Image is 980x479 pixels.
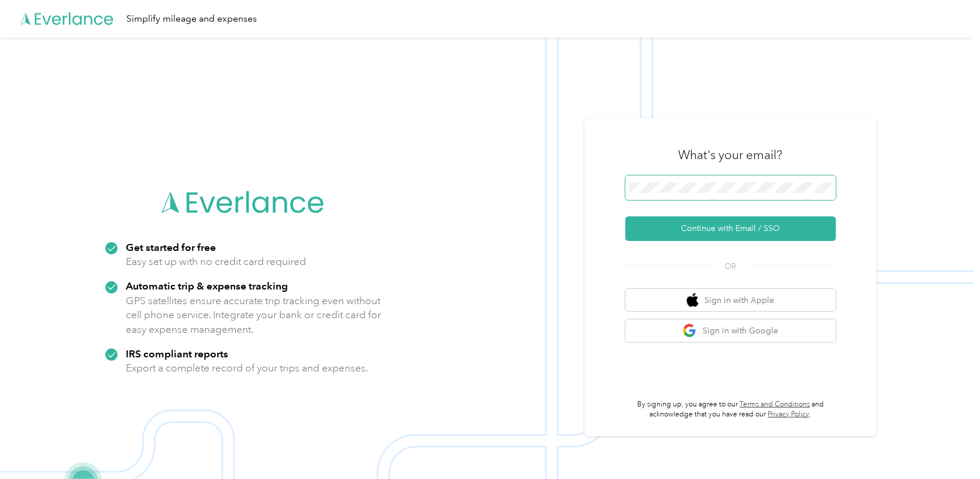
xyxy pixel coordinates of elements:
button: Continue with Email / SSO [625,216,836,241]
h3: What's your email? [679,147,783,163]
p: GPS satellites ensure accurate trip tracking even without cell phone service. Integrate your bank... [126,294,381,337]
div: Simplify mileage and expenses [126,12,257,26]
p: Easy set up with no credit card required [126,254,306,269]
button: google logoSign in with Google [625,319,836,342]
strong: Automatic trip & expense tracking [126,280,288,292]
span: OR [710,260,751,273]
a: Privacy Policy [768,410,810,419]
strong: Get started for free [126,241,216,253]
img: google logo [683,323,697,338]
p: By signing up, you agree to our and acknowledge that you have read our . [625,399,836,420]
strong: IRS compliant reports [126,347,228,360]
img: apple logo [687,293,699,308]
button: apple logoSign in with Apple [625,289,836,312]
p: Export a complete record of your trips and expenses. [126,361,368,375]
a: Terms and Conditions [740,400,810,409]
